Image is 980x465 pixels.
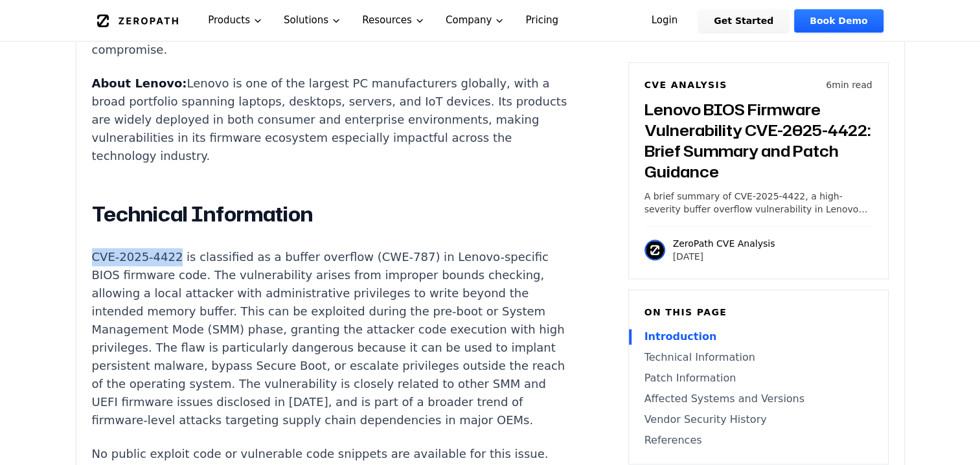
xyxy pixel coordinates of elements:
[826,78,872,91] p: 6 min read
[92,201,574,227] h2: Technical Information
[644,370,872,386] a: Patch Information
[644,240,665,260] img: ZeroPath CVE Analysis
[644,306,872,319] h6: On this page
[794,9,883,32] a: Book Demo
[644,99,872,182] h3: Lenovo BIOS Firmware Vulnerability CVE-2025-4422: Brief Summary and Patch Guidance
[644,190,872,216] p: A brief summary of CVE-2025-4422, a high-severity buffer overflow vulnerability in Lenovo BIOS fi...
[92,76,187,90] strong: About Lenovo:
[644,412,872,427] a: Vendor Security History
[673,250,775,263] p: [DATE]
[92,248,574,429] p: CVE-2025-4422 is classified as a buffer overflow (CWE-787) in Lenovo-specific BIOS firmware code....
[644,329,872,345] a: Introduction
[698,9,789,32] a: Get Started
[644,350,872,365] a: Technical Information
[92,445,574,463] p: No public exploit code or vulnerable code snippets are available for this issue.
[636,9,694,32] a: Login
[92,74,574,165] p: Lenovo is one of the largest PC manufacturers globally, with a broad portfolio spanning laptops, ...
[644,391,872,407] a: Affected Systems and Versions
[644,78,727,91] h6: CVE Analysis
[644,433,872,448] a: References
[673,237,775,250] p: ZeroPath CVE Analysis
